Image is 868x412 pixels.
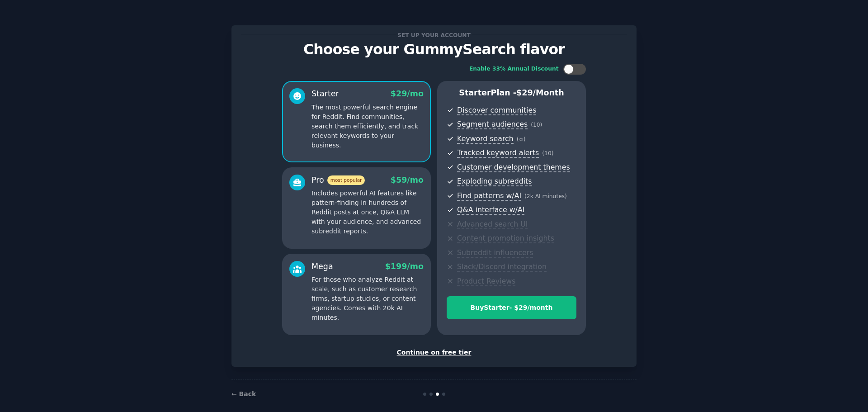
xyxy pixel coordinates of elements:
span: ( ∞ ) [517,136,526,142]
span: Content promotion insights [457,234,554,243]
span: Tracked keyword alerts [457,148,539,158]
span: Product Reviews [457,277,515,286]
span: Advanced search UI [457,220,528,229]
span: most popular [327,175,365,185]
span: Exploding subreddits [457,177,532,186]
button: BuyStarter- $29/month [447,296,576,319]
p: The most powerful search engine for Reddit. Find communities, search them efficiently, and track ... [311,103,424,150]
div: Enable 33% Annual Discount [469,65,559,73]
span: Segment audiences [457,120,528,129]
span: Set up your account [396,30,472,40]
span: $ 59 /mo [391,175,424,185]
span: ( 2k AI minutes ) [524,193,567,199]
span: Q&A interface w/AI [457,205,524,215]
span: Discover communities [457,106,536,115]
a: ← Back [231,390,256,398]
span: Slack/Discord integration [457,262,547,272]
div: Continue on free tier [241,348,627,357]
span: $ 199 /mo [385,262,424,271]
span: Customer development themes [457,163,570,172]
span: $ 29 /mo [391,89,424,98]
span: ( 10 ) [542,150,553,156]
span: Keyword search [457,134,514,144]
div: Starter [311,88,339,99]
span: Subreddit influencers [457,248,533,258]
div: Mega [311,261,333,272]
p: Includes powerful AI features like pattern-finding in hundreds of Reddit posts at once, Q&A LLM w... [311,189,424,236]
div: Pro [311,175,365,186]
div: Buy Starter - $ 29 /month [447,303,576,313]
span: ( 10 ) [531,122,542,128]
p: Starter Plan - [447,87,576,99]
span: $ 29 /month [516,88,564,97]
p: Choose your GummySearch flavor [241,42,627,57]
p: For those who analyze Reddit at scale, such as customer research firms, startup studios, or conte... [311,275,424,322]
span: Find patterns w/AI [457,191,521,201]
